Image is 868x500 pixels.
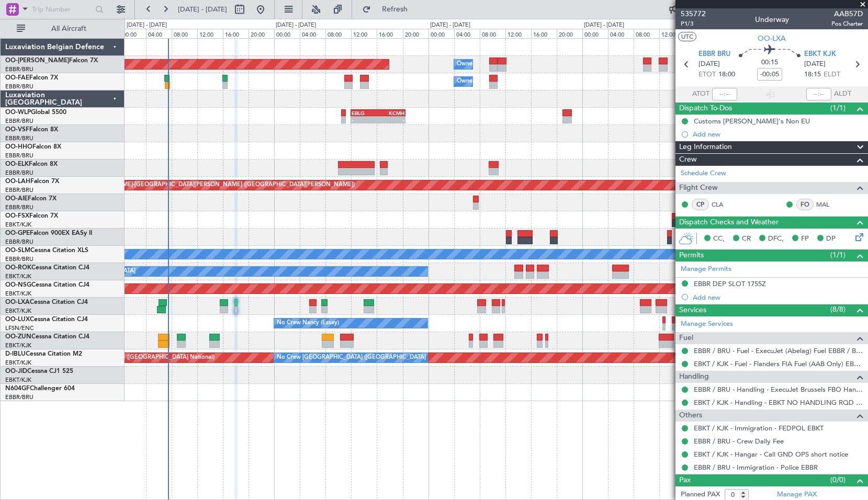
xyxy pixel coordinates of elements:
span: DP [826,234,836,244]
a: EBKT/KJK [5,221,31,229]
a: OO-FAEFalcon 7X [5,75,58,81]
a: OO-LAHFalcon 7X [5,178,59,185]
div: 08:00 [634,29,659,38]
div: - [378,117,404,123]
div: - [352,117,378,123]
a: OO-SLMCessna Citation XLS [5,247,88,254]
span: P1/3 [681,19,706,28]
div: Customs [PERSON_NAME]'s Non EU [694,117,810,126]
span: ATOT [692,89,709,99]
div: Add new [693,130,863,139]
a: OO-[PERSON_NAME]Falcon 7X [5,58,98,64]
span: OO-[PERSON_NAME] [5,58,69,64]
span: DFC, [768,234,784,244]
a: EBBR/BRU [5,203,33,211]
div: 00:00 [429,29,454,38]
span: [DATE] [698,59,720,70]
span: Fuel [679,332,693,344]
span: D-IBLU [5,351,26,357]
div: No Crew Nancy (Essey) [277,315,339,331]
div: 12:00 [351,29,377,38]
span: Handling [679,371,709,383]
a: OO-FSXFalcon 7X [5,213,58,219]
span: ETOT [698,70,716,80]
a: MAL [816,200,840,209]
span: All Aircraft [27,25,110,32]
div: 00:00 [120,29,146,38]
a: EBBR / BRU - Handling - ExecuJet Brussels FBO Handling Abelag [694,385,863,394]
span: FP [801,234,809,244]
div: No Crew [GEOGRAPHIC_DATA] ([GEOGRAPHIC_DATA] National) [277,350,452,366]
span: CC, [713,234,725,244]
div: CP [692,199,709,210]
div: [DATE] - [DATE] [276,21,316,30]
a: EBBR / BRU - Immigration - Police EBBR [694,463,818,472]
span: OO-ELK [5,161,29,167]
div: [DATE] - [DATE] [127,21,167,30]
input: --:-- [712,88,737,100]
a: EBBR/BRU [5,186,33,194]
a: N604GFChallenger 604 [5,385,75,392]
span: Permits [679,249,704,262]
span: OO-LXA [5,299,30,305]
a: EBKT/KJK [5,359,31,367]
span: OO-JID [5,368,27,374]
a: OO-NSGCessna Citation CJ4 [5,282,89,288]
a: EBBR/BRU [5,393,33,401]
a: OO-ROKCessna Citation CJ4 [5,265,89,271]
div: 12:00 [659,29,685,38]
button: All Aircraft [12,20,114,37]
a: D-IBLUCessna Citation M2 [5,351,82,357]
a: EBBR/BRU [5,255,33,263]
span: OO-LUX [5,316,30,323]
div: 12:00 [197,29,223,38]
span: Pax [679,474,691,486]
span: Refresh [373,6,417,13]
a: OO-GPEFalcon 900EX EASy II [5,230,92,236]
div: 00:00 [582,29,608,38]
a: EBKT / KJK - Handling - EBKT NO HANDLING RQD FOR CJ [694,398,863,407]
div: 04:00 [454,29,480,38]
a: EBBR/BRU [5,83,33,90]
span: OO-WLP [5,109,31,116]
label: Planned PAX [681,490,720,500]
span: N604GF [5,385,30,392]
span: Dispatch To-Dos [679,103,732,115]
div: Owner Melsbroek Air Base [457,56,528,72]
a: Manage PAX [777,490,817,500]
span: EBBR BRU [698,49,730,60]
a: EBKT/KJK [5,307,31,315]
div: 16:00 [377,29,402,38]
a: EBKT/KJK [5,290,31,298]
span: Leg Information [679,141,732,153]
div: 20:00 [249,29,274,38]
span: (8/8) [830,304,846,315]
span: OO-AIE [5,196,28,202]
a: CLA [712,200,735,209]
span: (1/1) [830,103,846,113]
div: 00:00 [274,29,300,38]
a: EBBR / BRU - Crew Daily Fee [694,437,784,446]
span: OO-LXA [758,33,786,44]
span: ALDT [834,89,851,99]
div: EBLG [352,110,378,116]
a: EBKT / KJK - Hangar - Call GND OPS short notice [694,450,848,459]
span: OO-NSG [5,282,31,288]
div: 08:00 [480,29,505,38]
div: KCMH [378,110,404,116]
div: [DATE] - [DATE] [430,21,470,30]
span: OO-ROK [5,265,31,271]
div: 04:00 [146,29,172,38]
span: EBKT KJK [804,49,836,60]
div: Underway [755,14,789,25]
span: OO-GPE [5,230,30,236]
a: OO-LUXCessna Citation CJ4 [5,316,88,323]
span: Services [679,304,706,316]
a: OO-WLPGlobal 5500 [5,109,66,116]
a: EBBR/BRU [5,117,33,125]
div: Owner Melsbroek Air Base [457,74,528,89]
div: 04:00 [300,29,325,38]
a: Schedule Crew [681,168,726,179]
a: EBBR/BRU [5,152,33,160]
div: 16:00 [531,29,557,38]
